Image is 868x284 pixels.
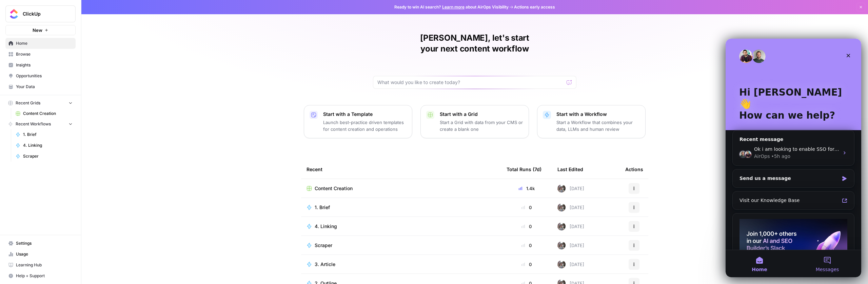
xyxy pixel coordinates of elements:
[557,160,583,179] div: Last Edited
[5,25,76,35] button: New
[23,11,64,17] span: ClickUp
[556,119,640,133] p: Start a Workflow that combines your data, LLMs and human review
[315,242,332,249] span: Scraper
[5,270,76,281] button: Help + Support
[16,51,73,57] span: Browse
[23,110,73,117] span: Content Creation
[377,79,564,86] input: What would you like to create today?
[5,260,76,270] a: Learning Hub
[557,184,584,192] div: [DATE]
[16,121,51,127] span: Recent Workflows
[557,241,584,249] div: [DATE]
[23,142,73,148] span: 4. Linking
[14,136,113,143] div: Send us a message
[323,111,407,118] p: Start with a Template
[726,39,861,277] iframe: Intercom live chat
[5,5,76,22] button: Workspace: ClickUp
[13,108,76,119] a: Content Creation
[28,114,44,121] div: AirOps
[557,222,566,230] img: a2mlt6f1nb2jhzcjxsuraj5rj4vi
[442,4,465,9] a: Learn more
[23,153,73,159] span: Scraper
[5,81,76,92] a: Your Data
[557,222,584,230] div: [DATE]
[16,73,73,79] span: Opportunities
[557,184,566,192] img: a2mlt6f1nb2jhzcjxsuraj5rj4vi
[45,114,65,121] div: • 5h ago
[16,62,73,68] span: Insights
[440,111,523,118] p: Start with a Grid
[373,33,576,54] h1: [PERSON_NAME], let's start your next content workflow
[625,160,643,179] div: Actions
[16,262,73,268] span: Learning Hub
[537,105,646,138] button: Start with a WorkflowStart a Workflow that combines your data, LLMs and human review
[304,105,412,138] button: Start with a TemplateLaunch best-practice driven templates for content creation and operations
[507,204,547,211] div: 0
[23,131,73,138] span: 1. Brief
[33,27,42,34] span: New
[26,228,41,233] span: Home
[307,185,496,192] a: Content Creation
[90,228,114,233] span: Messages
[557,260,584,268] div: [DATE]
[5,119,76,129] button: Recent Workflows
[13,129,76,140] a: 1. Brief
[13,151,76,162] a: Scraper
[117,11,129,23] div: Close
[68,211,136,239] button: Messages
[507,185,547,192] div: 1.4k
[307,242,496,249] a: Scraper
[315,204,330,211] span: 1. Brief
[307,160,496,179] div: Recent
[307,223,496,230] a: 4. Linking
[5,238,76,249] a: Settings
[16,273,73,279] span: Help + Support
[507,160,541,179] div: Total Runs (7d)
[557,241,566,249] img: a2mlt6f1nb2jhzcjxsuraj5rj4vi
[14,158,114,165] div: Visit our Knowledge Base
[315,223,337,230] span: 4. Linking
[315,261,335,268] span: 3. Article
[420,105,529,138] button: Start with a GridStart a Grid with data from your CMS or create a blank one
[440,119,523,133] p: Start a Grid with data from your CMS or create a blank one
[557,260,566,268] img: a2mlt6f1nb2jhzcjxsuraj5rj4vi
[557,203,584,211] div: [DATE]
[16,240,73,246] span: Settings
[16,100,40,106] span: Recent Grids
[557,203,566,211] img: a2mlt6f1nb2jhzcjxsuraj5rj4vi
[5,70,76,81] a: Opportunities
[8,8,20,20] img: ClickUp Logo
[28,108,139,113] span: Ok i am looking to enable SSO for our account
[507,261,547,268] div: 0
[315,185,353,192] span: Content Creation
[556,111,640,118] p: Start with a Workflow
[323,119,407,133] p: Launch best-practice driven templates for content creation and operations
[5,38,76,49] a: Home
[514,4,555,10] span: Actions early access
[307,261,496,268] a: 3. Article
[16,251,73,257] span: Usage
[307,204,496,211] a: 1. Brief
[16,40,73,46] span: Home
[507,242,547,249] div: 0
[13,140,76,151] a: 4. Linking
[5,98,76,108] button: Recent Grids
[507,223,547,230] div: 0
[394,4,509,10] span: Ready to win AI search? about AirOps Visibility
[5,49,76,60] a: Browse
[7,130,129,149] div: Send us a message
[5,249,76,260] a: Usage
[5,60,76,70] a: Insights
[16,84,73,90] span: Your Data
[10,156,126,168] a: Visit our Knowledge Base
